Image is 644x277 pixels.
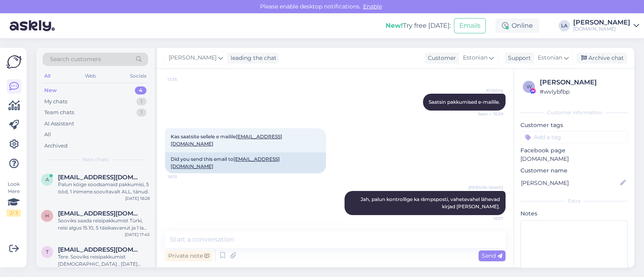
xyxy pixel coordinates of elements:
span: t [46,249,49,255]
span: a [45,176,49,183]
div: Try free [DATE]: [386,21,451,31]
div: 1 [136,98,147,106]
span: [PERSON_NAME] [469,185,503,191]
span: aive@abemi.ee [58,174,142,181]
span: Kas saatsite sellele e mailile [171,133,282,147]
img: Askly Logo [6,54,22,70]
a: [PERSON_NAME][DOMAIN_NAME] [573,19,639,32]
span: Saatsin pakkumised e-mailile. [429,99,500,105]
span: Enable [361,3,384,10]
span: Kristiina [473,87,503,93]
div: Customer [425,54,456,62]
div: leading the chat [227,54,277,62]
span: Seen ✓ 16:29 [473,111,503,117]
div: Online [495,18,539,33]
div: Sooviks saada reisipakkumist Türki, reisi algus 15.10, 5 täiskasvanut ja 1 laps (11.a), hotell võ... [58,217,150,232]
button: Emails [454,18,486,33]
p: Notes [520,209,628,218]
div: Did you send this email to [165,152,326,173]
p: [DOMAIN_NAME] [520,155,628,163]
div: 2 / 3 [6,209,21,217]
span: New chats [83,156,108,163]
div: [DOMAIN_NAME] [573,26,630,32]
p: Facebook page [520,146,628,155]
div: Archive chat [576,53,627,64]
span: 18:35 [167,174,198,180]
span: 12:35 [167,76,198,82]
span: tupsuke23@gmail.com [58,246,142,253]
div: New [44,86,57,94]
div: Tere. Sooviks reisipakkumist [DEMOGRAPHIC_DATA] , [DATE] neljale inimesele Ultra kõik hinnas pake... [58,253,150,268]
p: Customer name [520,166,628,175]
div: [PERSON_NAME] [573,19,630,26]
div: [DATE] 18:28 [125,195,150,201]
div: Team chats [44,109,74,117]
div: Support [505,54,531,62]
p: Customer tags [520,121,628,129]
span: Send [482,252,502,259]
div: Private note [165,250,213,261]
div: Web [83,71,97,81]
span: Estonian [463,53,487,62]
div: Archived [44,142,68,150]
b: New! [386,22,403,29]
span: Jah, palun kontrollige ka rämpsposti, vahetevahel lähevad kirjad [PERSON_NAME]. [361,196,501,209]
div: Palun köige soodsamaid pakkumisi, 5 ööd, 1 inimene.soovitavalt ALL, tänud. [58,181,150,195]
div: My chats [44,98,67,106]
div: [DATE] 17:45 [125,232,150,238]
div: Extra [520,197,628,205]
div: LA [559,20,570,31]
div: All [44,131,51,139]
span: Estonian [538,53,562,62]
div: Look Here [6,181,21,217]
div: All [43,71,52,81]
span: [PERSON_NAME] [169,53,217,62]
div: 1 [136,109,147,117]
input: Add name [521,179,619,187]
input: Add a tag [520,131,628,143]
span: Search customers [50,55,101,64]
div: Customer information [520,109,628,116]
div: [PERSON_NAME] [540,78,625,87]
span: h [45,213,49,219]
span: w [526,84,532,90]
div: # wvlybfbp [540,87,625,96]
div: 4 [135,86,147,94]
span: 18:37 [473,215,503,222]
div: AI Assistant [44,120,74,128]
span: hannaloore16@gmail.com [58,210,142,217]
div: Socials [128,71,148,81]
